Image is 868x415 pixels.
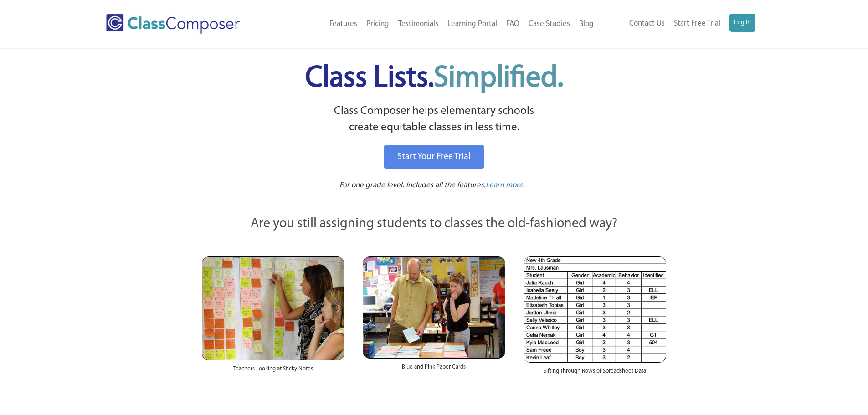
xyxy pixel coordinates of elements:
span: Class Lists. [305,64,563,93]
span: Learn more. [486,181,525,189]
a: Blog [575,14,598,34]
p: Are you still assigning students to classes the old-fashioned way? [202,214,667,234]
a: Log In [729,14,755,32]
a: Features [325,14,362,34]
a: Learn more. [486,180,525,191]
div: Teachers Looking at Sticky Notes [202,360,344,382]
a: Case Studies [524,14,575,34]
div: Blue and Pink Paper Cards [363,359,505,380]
a: Start Free Trial [669,14,725,34]
span: Start Your Free Trial [397,152,471,161]
span: Simplified. [434,64,563,93]
nav: Header Menu [598,14,755,34]
nav: Header Menu [277,14,598,34]
div: Sifting Through Rows of Spreadsheet Data [524,363,666,384]
a: FAQ [502,14,524,34]
img: Spreadsheets [524,256,666,363]
a: Start Your Free Trial [384,145,484,169]
a: Learning Portal [443,14,502,34]
img: Teachers Looking at Sticky Notes [202,256,344,360]
a: Testimonials [394,14,443,34]
a: Pricing [362,14,394,34]
a: Contact Us [625,14,669,34]
span: For one grade level. Includes all the features. [339,181,486,189]
p: Class Composer helps elementary schools create equitable classes in less time. [200,103,668,136]
img: Blue and Pink Paper Cards [363,256,505,358]
img: Class Composer [106,14,240,34]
